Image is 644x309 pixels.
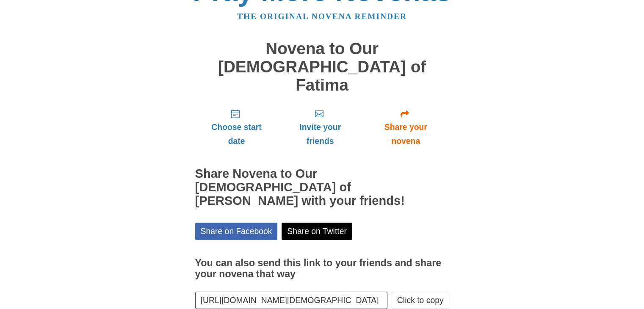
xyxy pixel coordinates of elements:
[282,223,352,240] a: Share on Twitter
[195,167,449,208] h2: Share Novena to Our [DEMOGRAPHIC_DATA] of [PERSON_NAME] with your friends!
[237,12,407,21] a: The original novena reminder
[204,120,270,148] span: Choose start date
[195,102,278,153] a: Choose start date
[362,102,449,153] a: Share your novena
[195,223,278,240] a: Share on Facebook
[371,120,441,148] span: Share your novena
[195,258,449,279] h3: You can also send this link to your friends and share your novena that way
[392,292,449,309] button: Click to copy
[195,40,449,94] h1: Novena to Our [DEMOGRAPHIC_DATA] of Fatima
[286,120,354,148] span: Invite your friends
[278,102,362,153] a: Invite your friends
